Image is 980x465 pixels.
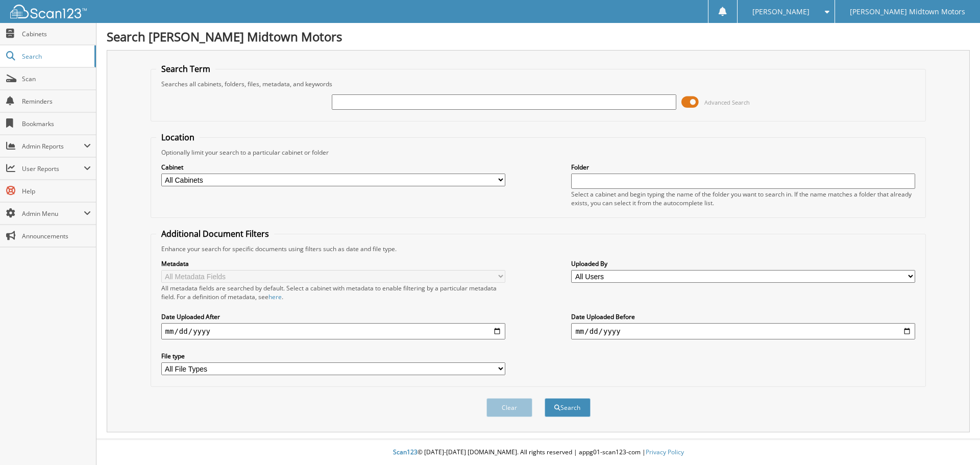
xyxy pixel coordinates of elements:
[571,190,915,207] div: Select a cabinet and begin typing the name of the folder you want to search in. If the name match...
[545,398,591,417] button: Search
[156,63,215,75] legend: Search Term
[96,440,980,465] div: © [DATE]-[DATE] [DOMAIN_NAME]. All rights reserved | appg01-scan123-com |
[22,142,84,151] span: Admin Reports
[571,312,915,321] label: Date Uploaded Before
[22,232,91,240] span: Announcements
[704,99,750,106] span: Advanced Search
[268,292,282,301] a: here
[571,163,915,172] label: Folder
[646,448,684,456] a: Privacy Policy
[571,323,915,339] input: end
[107,28,970,45] h1: Search [PERSON_NAME] Midtown Motors
[161,312,505,321] label: Date Uploaded After
[156,132,200,143] legend: Location
[161,323,505,339] input: start
[10,5,87,18] img: scan123-logo-white.svg
[161,163,505,172] label: Cabinet
[22,75,91,83] span: Scan
[22,187,91,195] span: Help
[22,209,84,218] span: Admin Menu
[161,352,505,360] label: File type
[929,416,980,465] iframe: Chat Widget
[22,30,91,38] span: Cabinets
[850,9,965,15] span: [PERSON_NAME] Midtown Motors
[571,259,915,268] label: Uploaded By
[22,52,89,61] span: Search
[22,97,91,106] span: Reminders
[393,448,418,456] span: Scan123
[156,148,921,157] div: Optionally limit your search to a particular cabinet or folder
[752,9,810,15] span: [PERSON_NAME]
[156,228,274,239] legend: Additional Document Filters
[156,244,921,253] div: Enhance your search for specific documents using filters such as date and file type.
[156,80,921,88] div: Searches all cabinets, folders, files, metadata, and keywords
[161,259,505,268] label: Metadata
[22,164,84,173] span: User Reports
[22,119,91,128] span: Bookmarks
[161,284,505,301] div: All metadata fields are searched by default. Select a cabinet with metadata to enable filtering b...
[486,398,532,417] button: Clear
